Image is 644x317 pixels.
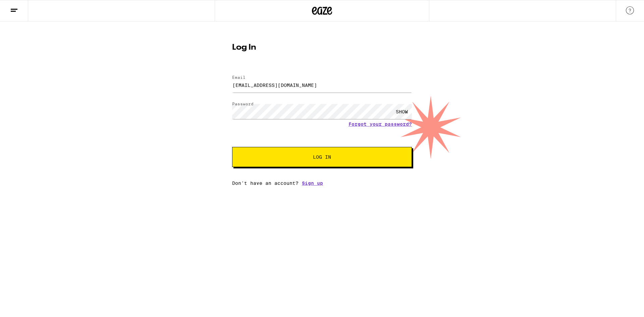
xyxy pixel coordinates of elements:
a: Sign up [302,180,323,186]
input: Email [232,77,412,93]
label: Password [232,102,254,106]
a: Forgot your password? [348,121,412,127]
div: SHOW [392,104,412,119]
div: Don't have an account? [232,180,412,186]
button: Log In [232,147,412,167]
h1: Log In [232,44,412,52]
label: Email [232,75,246,80]
span: Log In [313,155,331,159]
